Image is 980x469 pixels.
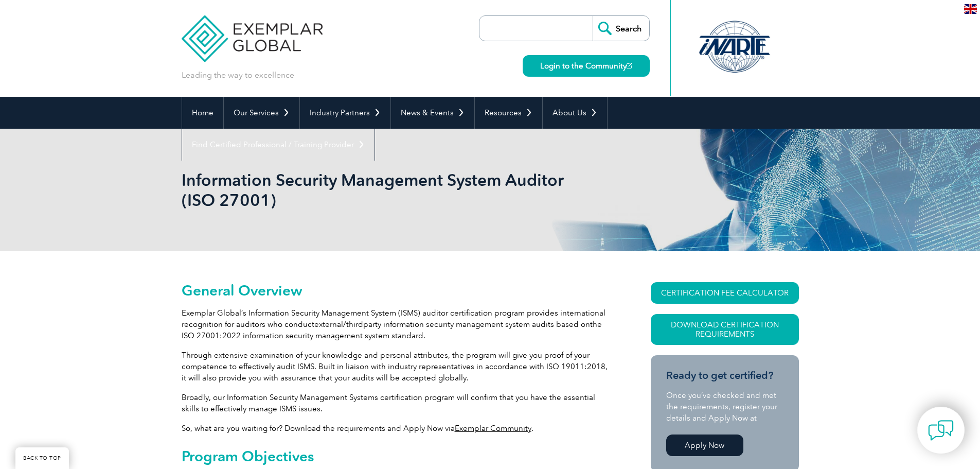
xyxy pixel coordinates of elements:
[964,4,977,14] img: en
[651,314,799,345] a: Download Certification Requirements
[182,282,614,299] h2: General Overview
[300,97,390,129] a: Industry Partners
[182,170,577,210] h1: Information Security Management System Auditor (ISO 27001)
[182,392,614,414] p: Broadly, our Information Security Management Systems certification program will confirm that you ...
[593,16,649,41] input: Search
[363,320,590,329] span: party information security management system audits based on
[651,282,799,304] a: CERTIFICATION FEE CALCULATOR
[455,424,531,433] a: Exemplar Community
[224,97,299,129] a: Our Services
[182,129,375,161] a: Find Certified Professional / Training Provider
[182,350,614,384] p: Through extensive examination of your knowledge and personal attributes, the program will give yo...
[182,307,614,341] p: Exemplar Global’s Information Security Management System (ISMS) auditor certification program pro...
[475,97,542,129] a: Resources
[391,97,474,129] a: News & Events
[182,97,223,129] a: Home
[314,320,363,329] span: external/third
[666,390,783,424] p: Once you’ve checked and met the requirements, register your details and Apply Now at
[182,70,294,81] p: Leading the way to excellence
[666,435,743,456] a: Apply Now
[543,97,607,129] a: About Us
[928,418,954,443] img: contact-chat.png
[15,447,69,469] a: BACK TO TOP
[182,423,614,434] p: So, what are you waiting for? Download the requirements and Apply Now via .
[627,63,632,68] img: open_square.png
[666,369,783,382] h3: Ready to get certified?
[523,55,650,77] a: Login to the Community
[182,448,614,464] h2: Program Objectives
